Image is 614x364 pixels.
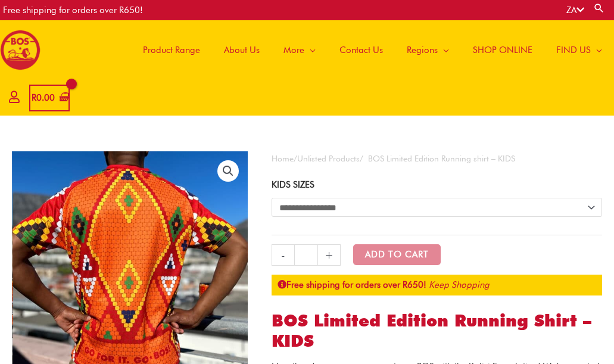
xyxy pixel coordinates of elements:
a: Contact Us [328,20,395,80]
label: KIDS SIZES [272,179,314,190]
a: + [318,244,341,266]
input: Product quantity [294,244,317,266]
span: Product Range [143,32,200,68]
a: - [272,244,294,266]
a: Unlisted Products [297,154,360,163]
a: ZA [566,5,584,15]
strong: Free shipping for orders over R650! [278,279,426,290]
a: Regions [395,20,461,80]
a: SHOP ONLINE [461,20,544,80]
a: Home [272,154,294,163]
h1: BOS Limited Edition Running shirt – KIDS [272,311,602,351]
button: Add to Cart [353,244,441,265]
bdi: 0.00 [32,92,55,103]
span: About Us [224,32,260,68]
span: Regions [407,32,438,68]
a: Product Range [131,20,212,80]
span: More [283,32,304,68]
nav: Breadcrumb [272,151,602,166]
span: FIND US [556,32,591,68]
span: SHOP ONLINE [473,32,532,68]
a: View full-screen image gallery [217,160,239,182]
a: Keep Shopping [429,279,490,290]
span: R [32,92,36,103]
a: More [272,20,328,80]
span: Contact Us [339,32,383,68]
a: About Us [212,20,272,80]
a: View Shopping Cart, empty [29,85,70,111]
nav: Site Navigation [122,20,614,80]
a: Search button [593,2,605,14]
